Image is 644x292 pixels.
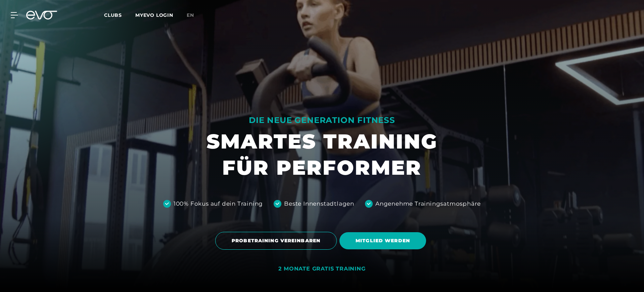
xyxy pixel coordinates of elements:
a: MITGLIED WERDEN [339,227,429,254]
span: en [187,12,194,18]
span: MITGLIED WERDEN [356,237,410,244]
div: 100% Fokus auf dein Training [174,200,263,208]
a: PROBETRAINING VEREINBAREN [215,227,339,255]
a: en [187,11,202,19]
div: Beste Innenstadtlagen [284,200,354,208]
h1: SMARTES TRAINING FÜR PERFORMER [206,128,438,181]
span: PROBETRAINING VEREINBAREN [232,237,320,244]
div: 2 MONATE GRATIS TRAINING [278,265,365,273]
a: Clubs [104,12,135,18]
div: Angenehme Trainingsatmosphäre [375,200,481,208]
a: MYEVO LOGIN [135,12,173,18]
div: DIE NEUE GENERATION FITNESS [206,115,438,126]
span: Clubs [104,12,122,18]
